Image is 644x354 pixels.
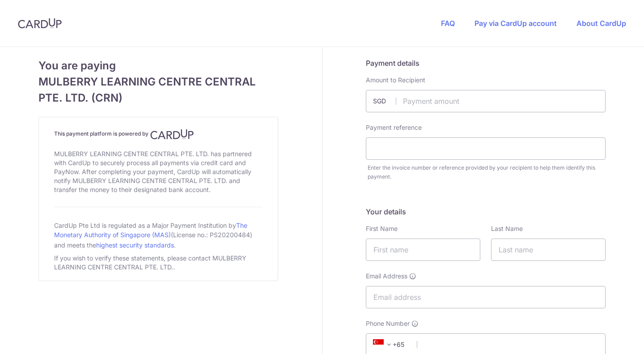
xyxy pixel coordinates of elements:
[54,252,263,273] div: If you wish to verify these statements, please contact MULBERRY LEARNING CENTRE CENTRAL PTE. LTD..
[366,239,480,261] input: First name
[366,272,407,281] span: Email Address
[373,97,396,106] span: SGD
[96,241,174,249] a: highest security standards
[366,123,422,132] label: Payment reference
[366,206,606,217] h5: Your details
[366,319,410,328] span: Phone Number
[366,224,398,233] label: First Name
[54,218,263,252] div: CardUp Pte Ltd is regulated as a Major Payment Institution by (License no.: PS20200484) and meets...
[366,286,606,308] input: Email address
[366,90,606,112] input: Payment amount
[576,19,626,28] a: About CardUp
[491,239,606,261] input: Last name
[441,19,455,28] a: FAQ
[370,339,411,350] span: +65
[18,18,62,29] img: CardUp
[38,74,278,106] span: MULBERRY LEARNING CENTRE CENTRAL PTE. LTD. (CRN)
[368,163,606,181] div: Enter the invoice number or reference provided by your recipient to help them identify this payment.
[366,58,606,68] h5: Payment details
[373,339,394,350] span: +65
[150,129,194,140] img: CardUp
[475,19,557,28] a: Pay via CardUp account
[491,224,523,233] label: Last Name
[366,76,425,85] label: Amount to Recipient
[38,58,278,74] span: You are paying
[54,129,263,140] h4: This payment platform is powered by
[54,148,263,196] div: MULBERRY LEARNING CENTRE CENTRAL PTE. LTD. has partnered with CardUp to securely process all paym...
